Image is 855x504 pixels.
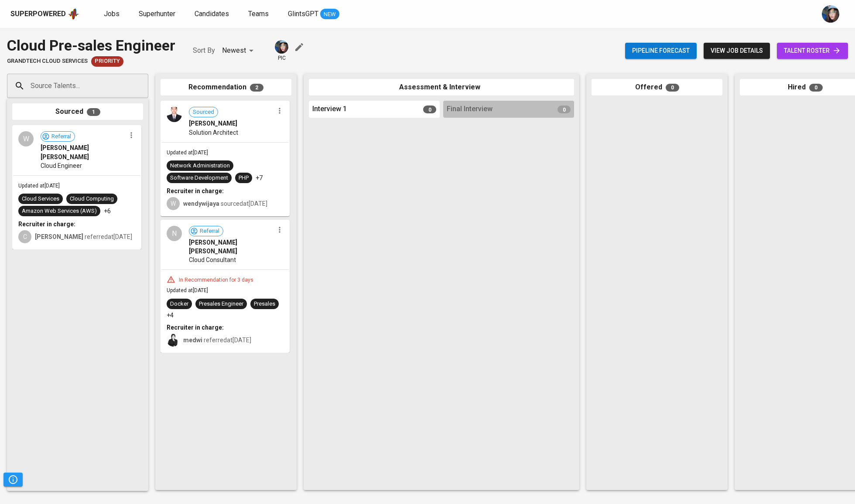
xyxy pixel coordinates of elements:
[167,197,180,210] div: W
[170,174,228,182] div: Software Development
[10,9,66,19] div: Superpowered
[167,226,182,241] div: N
[161,101,290,216] div: Sourced[PERSON_NAME]Solution ArchitectUpdated at[DATE]Network AdministrationSoftware DevelopmentP...
[195,10,229,18] span: Candidates
[777,43,848,59] a: talent roster
[809,84,823,92] span: 0
[161,220,290,353] div: NReferral[PERSON_NAME] [PERSON_NAME]Cloud ConsultantIn Recommendation for 3 daysUpdated at[DATE]D...
[12,103,143,120] div: Sourced
[189,255,236,264] span: Cloud Consultant
[195,9,231,20] a: Candidates
[189,238,274,255] span: [PERSON_NAME] [PERSON_NAME]
[167,187,224,194] b: Recruiter in charge:
[104,10,120,18] span: Jobs
[35,233,83,240] b: [PERSON_NAME]
[41,143,126,161] span: [PERSON_NAME] [PERSON_NAME]
[309,79,574,96] div: Assessment & Interview
[104,207,111,215] p: +6
[18,183,60,189] span: Updated at [DATE]
[822,5,839,23] img: diazagista@glints.com
[12,125,141,249] div: WReferral[PERSON_NAME] [PERSON_NAME]Cloud EngineerUpdated at[DATE]Cloud ServicesCloud ComputingAm...
[91,56,123,67] div: Job Order Reopened
[183,337,202,344] b: medwi
[161,79,291,96] div: Recommendation
[666,84,679,92] span: 0
[248,9,270,20] a: Teams
[104,9,121,20] a: Jobs
[68,7,79,20] img: app logo
[784,45,841,56] span: talent roster
[10,7,79,20] a: Superpoweredapp logo
[189,108,218,116] span: Sourced
[275,40,288,54] img: diazagista@glints.com
[248,10,269,18] span: Teams
[196,227,223,235] span: Referral
[70,195,114,203] div: Cloud Computing
[557,106,571,113] span: 0
[22,207,97,215] div: Amazon Web Services (AWS)
[183,200,267,207] span: sourced at [DATE]
[167,107,182,122] img: 6fb4b3a34d1e71ef2e526d27dd789640.jpg
[7,35,175,56] div: Cloud Pre-sales Engineer
[3,473,23,487] button: Pipeline Triggers
[320,10,339,19] span: NEW
[222,43,256,59] div: Newest
[167,334,180,347] img: medwi@glints.com
[22,195,59,203] div: Cloud Services
[423,106,436,113] span: 0
[704,43,770,59] button: view job details
[18,221,75,228] b: Recruiter in charge:
[91,57,123,65] span: Priority
[288,9,339,20] a: GlintsGPT NEW
[199,300,243,308] div: Presales Engineer
[167,150,208,156] span: Updated at [DATE]
[35,233,132,240] span: referred at [DATE]
[447,104,492,114] span: Final Interview
[170,300,188,308] div: Docker
[312,104,347,114] span: Interview 1
[41,161,82,170] span: Cloud Engineer
[183,200,219,207] b: wendywijaya
[175,276,257,284] div: In Recommendation for 3 days
[239,174,249,182] div: PHP
[18,230,31,243] div: C
[144,85,145,87] button: Open
[193,45,215,56] p: Sort By
[625,43,697,59] button: Pipeline forecast
[18,131,34,146] div: W
[167,287,208,293] span: Updated at [DATE]
[167,311,174,320] p: +4
[632,45,690,56] span: Pipeline forecast
[48,133,75,141] span: Referral
[7,57,88,65] span: GrandTech Cloud Services
[222,45,246,56] p: Newest
[250,84,263,92] span: 2
[170,162,230,170] div: Network Administration
[711,45,763,56] span: view job details
[189,119,237,128] span: [PERSON_NAME]
[256,174,263,182] p: +7
[139,10,175,18] span: Superhunter
[183,337,251,344] span: referred at [DATE]
[139,9,177,20] a: Superhunter
[167,324,224,331] b: Recruiter in charge:
[274,39,289,62] div: pic
[254,300,275,308] div: Presales
[189,128,238,137] span: Solution Architect
[288,10,318,18] span: GlintsGPT
[87,108,100,116] span: 1
[592,79,722,96] div: Offered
